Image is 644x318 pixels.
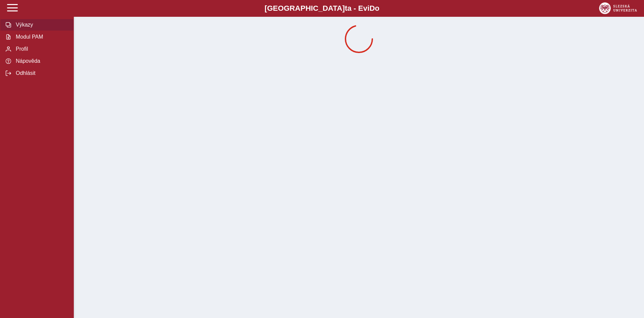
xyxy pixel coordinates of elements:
span: Profil [14,46,68,52]
img: logo_web_su.png [599,2,637,14]
span: D [369,4,375,12]
span: Nápověda [14,58,68,64]
span: Modul PAM [14,34,68,40]
span: o [375,4,380,12]
span: t [345,4,347,12]
span: Odhlásit [14,70,68,76]
b: [GEOGRAPHIC_DATA] a - Evi [20,4,624,13]
span: Výkazy [14,22,68,28]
